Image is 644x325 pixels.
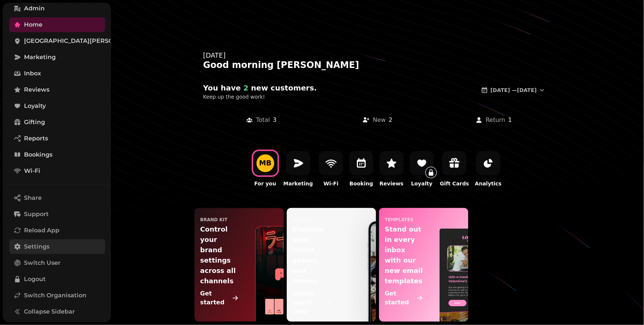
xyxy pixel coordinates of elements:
[24,85,49,94] span: Reviews
[24,102,46,110] span: Loyalty
[475,83,551,97] button: [DATE] —[DATE]
[9,288,105,303] a: Switch Organisation
[9,99,105,113] a: Loyalty
[24,20,42,29] span: Home
[9,1,105,16] a: Admin
[9,223,105,238] button: Reload App
[9,147,105,162] a: Bookings
[9,50,105,65] a: Marketing
[9,304,105,319] button: Collapse Sidebar
[24,53,56,62] span: Marketing
[203,93,392,100] p: Keep up the good work!
[9,239,105,254] a: Settings
[9,207,105,222] button: Support
[24,134,48,143] span: Reports
[9,131,105,146] a: Reports
[259,160,272,167] div: M B
[324,180,338,187] p: Wi-Fi
[9,115,105,130] a: Gifting
[411,180,433,187] p: Loyalty
[200,224,239,286] p: Control your brand settings across all channels
[293,289,325,316] p: Create upsell card
[24,118,45,127] span: Gifting
[24,275,46,284] span: Logout
[9,66,105,81] a: Inbox
[9,164,105,178] a: Wi-Fi
[241,83,248,92] span: 2
[24,291,86,300] span: Switch Organisation
[254,180,276,187] p: For you
[287,208,376,322] a: upsellPromote your latest events and menusCreate upsell card
[9,82,105,97] a: Reviews
[9,256,105,270] button: Switch User
[194,208,284,322] a: Brand KitControl your brand settings across all channelsGet started
[24,226,59,235] span: Reload App
[490,88,537,93] span: [DATE] — [DATE]
[385,224,424,286] p: Stand out in every inbox with our new email templates
[349,180,373,187] p: Booking
[24,150,52,159] span: Bookings
[385,217,414,223] p: templates
[200,289,231,307] p: Get started
[24,307,75,316] span: Collapse Sidebar
[200,217,228,223] p: Brand Kit
[9,17,105,32] a: Home
[203,50,552,61] div: [DATE]
[24,242,49,251] span: Settings
[380,180,404,187] p: Reviews
[203,59,552,71] div: Good morning [PERSON_NAME]
[440,180,469,187] p: Gift Cards
[293,224,331,286] p: Promote your latest events and menus
[379,208,468,322] a: templatesStand out in every inbox with our new email templatesGet started
[24,259,61,267] span: Switch User
[385,289,415,307] p: Get started
[293,217,311,223] p: upsell
[24,69,41,78] span: Inbox
[9,34,105,48] a: [GEOGRAPHIC_DATA][PERSON_NAME]
[24,210,49,219] span: Support
[24,194,42,202] span: Share
[9,191,105,205] button: Share
[283,180,313,187] p: Marketing
[24,4,45,13] span: Admin
[203,83,345,93] h2: You have new customer s .
[24,37,142,45] span: [GEOGRAPHIC_DATA][PERSON_NAME]
[24,167,40,175] span: Wi-Fi
[9,272,105,287] button: Logout
[475,180,502,187] p: Analytics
